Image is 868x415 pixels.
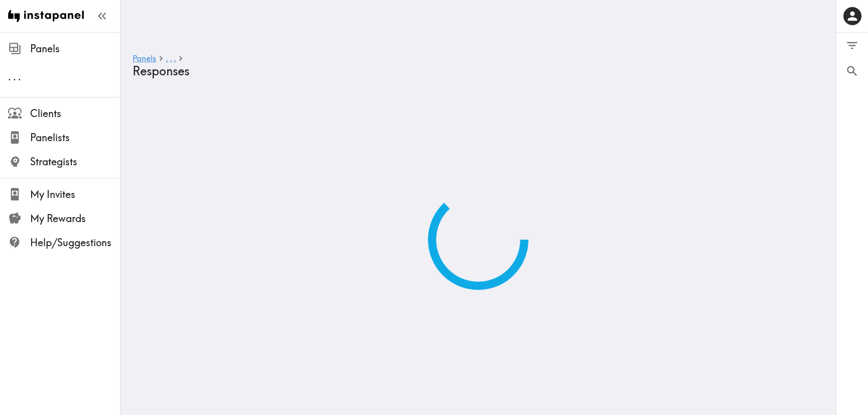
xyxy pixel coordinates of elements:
span: . [166,53,168,63]
span: Search [845,64,859,78]
span: Help/Suggestions [30,236,120,250]
span: Panels [30,42,120,56]
span: . [170,53,172,63]
span: . [18,70,21,83]
span: Panelists [30,131,120,145]
span: . [174,53,176,63]
span: Clients [30,107,120,121]
button: Filter Responses [836,33,868,58]
h4: Responses [133,64,816,78]
span: . [8,70,11,83]
a: ... [166,54,176,64]
a: Panels [133,54,156,64]
span: . [13,70,16,83]
button: Search [836,58,868,84]
span: Filter Responses [845,39,859,52]
span: Strategists [30,155,120,169]
span: My Invites [30,187,120,201]
span: My Rewards [30,212,120,226]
